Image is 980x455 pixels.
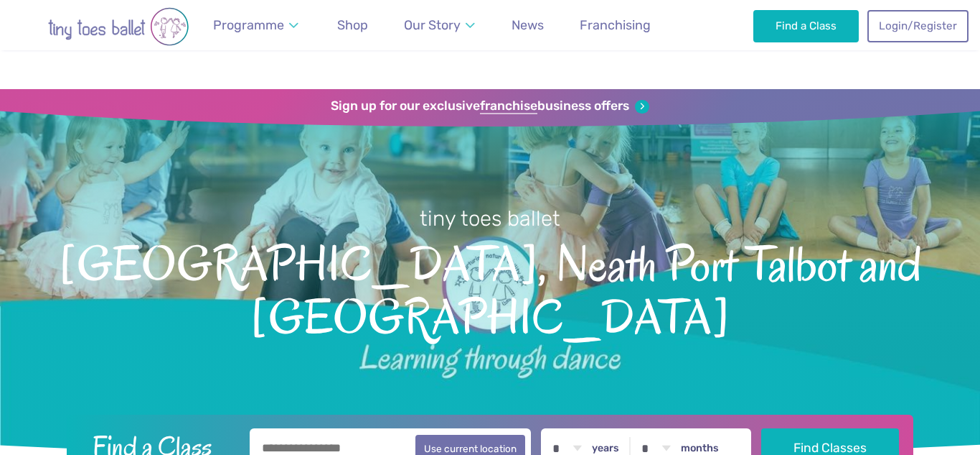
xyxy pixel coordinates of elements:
label: years [592,442,619,455]
a: Find a Class [753,10,859,42]
span: Franchising [580,17,651,32]
small: tiny toes ballet [420,206,560,231]
a: Franchising [573,9,657,42]
a: Shop [331,9,374,42]
span: News [512,17,544,32]
img: tiny toes ballet [18,7,219,46]
span: Our Story [404,17,461,32]
a: News [505,9,550,42]
label: months [681,442,719,455]
a: Programme [207,9,306,42]
a: Sign up for our exclusivefranchisebusiness offers [331,98,649,114]
a: Login/Register [867,10,968,42]
a: Our Story [397,9,482,42]
span: Shop [337,17,368,32]
span: [GEOGRAPHIC_DATA], Neath Port Talbot and [GEOGRAPHIC_DATA] [25,233,955,344]
strong: franchise [480,98,537,114]
span: Programme [213,17,284,32]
